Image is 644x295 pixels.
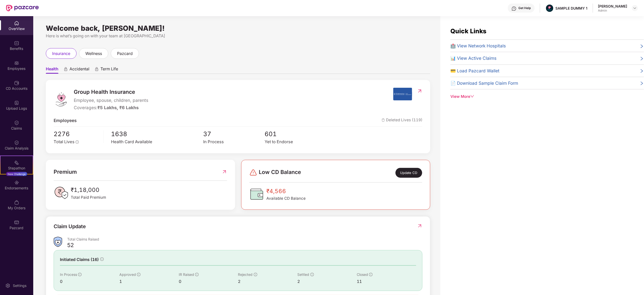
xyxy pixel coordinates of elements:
div: SAMPLE DUMMY 1 [556,6,588,11]
div: Coverages: [74,104,148,111]
img: svg+xml;base64,PHN2ZyBpZD0iQmVuZWZpdHMiIHhtbG5zPSJodHRwOi8vd3d3LnczLm9yZy8yMDAwL3N2ZyIgd2lkdGg9Ij... [14,41,19,46]
img: RedirectIcon [222,168,227,176]
span: info-circle [100,257,104,261]
span: Rejected [238,272,253,277]
span: Employees [54,117,77,124]
img: RedirectIcon [417,223,422,228]
span: In Process [60,272,77,277]
div: 11 [357,278,416,285]
img: svg+xml;base64,PHN2ZyBpZD0iQ2xhaW0iIHhtbG5zPSJodHRwOi8vd3d3LnczLm9yZy8yMDAwL3N2ZyIgd2lkdGg9IjIwIi... [14,120,19,125]
span: Premium [54,168,77,176]
div: 52 [67,242,74,249]
span: insurance [52,50,70,57]
span: right [640,68,644,74]
img: svg+xml;base64,PHN2ZyBpZD0iRHJvcGRvd24tMzJ4MzIiIHhtbG5zPSJodHRwOi8vd3d3LnczLm9yZy8yMDAwL3N2ZyIgd2... [633,6,637,10]
span: info-circle [78,273,82,276]
span: 37 [203,129,265,139]
div: 2 [298,278,357,285]
div: View More [450,94,644,100]
img: svg+xml;base64,PHN2ZyBpZD0iUGF6Y2FyZCIgeG1sbnM9Imh0dHA6Ly93d3cudzMub3JnLzIwMDAvc3ZnIiB3aWR0aD0iMj... [14,220,19,225]
img: svg+xml;base64,PHN2ZyBpZD0iRW1wbG95ZWVzIiB4bWxucz0iaHR0cDovL3d3dy53My5vcmcvMjAwMC9zdmciIHdpZHRoPS... [14,61,19,66]
span: Initiated Claims (16) [60,256,99,263]
span: pazcard [117,50,133,57]
img: svg+xml;base64,PHN2ZyBpZD0iQ2xhaW0iIHhtbG5zPSJodHRwOi8vd3d3LnczLm9yZy8yMDAwL3N2ZyIgd2lkdGg9IjIwIi... [14,140,19,145]
div: 0 [179,278,238,285]
img: insurerIcon [393,88,412,100]
div: animation [63,67,68,71]
img: svg+xml;base64,PHN2ZyB4bWxucz0iaHR0cDovL3d3dy53My5vcmcvMjAwMC9zdmciIHdpZHRoPSIyMSIgaGVpZ2h0PSIyMC... [14,160,19,165]
div: 2 [238,278,298,285]
span: 💳 Load Pazcard Wallet [450,67,499,74]
div: Health Card Available [111,139,203,145]
img: svg+xml;base64,PHN2ZyBpZD0iTXlfT3JkZXJzIiBkYXRhLW5hbWU9Ik15IE9yZGVycyIgeG1sbnM9Imh0dHA6Ly93d3cudz... [14,200,19,205]
img: New Pazcare Logo [6,5,39,11]
span: down [470,94,474,98]
span: wellness [85,50,102,57]
span: Deleted Lives (119) [382,117,422,124]
img: Pazcare_Alternative_logo-01-01.png [546,5,553,12]
span: info-circle [76,140,79,144]
div: [PERSON_NAME] [598,4,627,9]
span: Quick Links [450,27,486,35]
span: Group Health Insurance [74,88,148,96]
span: Accidental [69,66,89,74]
span: IR Raised [179,272,194,277]
div: Get Help [519,6,531,10]
div: Yet to Endorse [265,139,326,145]
div: Update CD [396,168,422,178]
img: RedirectIcon [417,88,422,94]
span: Approved [119,272,136,277]
span: ₹4,566 [266,187,306,195]
span: Total Paid Premium [71,194,106,200]
span: right [640,56,644,62]
span: Settled [298,272,309,277]
span: Employee, spouse, children, parents [74,97,148,104]
span: 🏥 View Network Hospitals [450,42,506,49]
img: svg+xml;base64,PHN2ZyBpZD0iRGFuZ2VyLTMyeDMyIiB4bWxucz0iaHR0cDovL3d3dy53My5vcmcvMjAwMC9zdmciIHdpZH... [249,168,257,176]
div: New Challenge [6,172,27,176]
img: svg+xml;base64,PHN2ZyBpZD0iVXBsb2FkX0xvZ3MiIGRhdGEtbmFtZT0iVXBsb2FkIExvZ3MiIHhtbG5zPSJodHRwOi8vd3... [14,100,19,105]
div: animation [94,67,99,71]
span: 1638 [111,129,203,139]
div: Admin [598,9,627,13]
span: right [640,43,644,49]
img: PaidPremiumIcon [54,185,69,200]
img: logo [54,92,69,107]
span: Low CD Balance [259,168,301,178]
span: info-circle [310,273,314,276]
span: Available CD Balance [266,195,306,201]
span: ₹5 Lakhs, ₹6 Lakhs [97,105,139,110]
span: 📊 View Active Claims [450,55,496,62]
div: 1 [119,278,179,285]
span: 📄 Download Sample Claim Form [450,80,518,86]
span: right [640,81,644,86]
span: info-circle [137,273,140,276]
div: Here is what’s going on with your team at [GEOGRAPHIC_DATA] [46,33,430,39]
span: info-circle [254,273,257,276]
img: CDBalanceIcon [249,187,264,202]
div: Claim Update [54,223,86,230]
span: Term Life [100,66,118,74]
div: In Process [203,139,265,145]
img: svg+xml;base64,PHN2ZyBpZD0iSGVscC0zMngzMiIgeG1sbnM9Imh0dHA6Ly93d3cudzMub3JnLzIwMDAvc3ZnIiB3aWR0aD... [512,6,517,11]
div: Welcome back, [PERSON_NAME]! [46,26,430,30]
img: svg+xml;base64,PHN2ZyBpZD0iRW5kb3JzZW1lbnRzIiB4bWxucz0iaHR0cDovL3d3dy53My5vcmcvMjAwMC9zdmciIHdpZH... [14,180,19,185]
span: 601 [265,129,326,139]
img: svg+xml;base64,PHN2ZyBpZD0iU2V0dGluZy0yMHgyMCIgeG1sbnM9Imh0dHA6Ly93d3cudzMub3JnLzIwMDAvc3ZnIiB3aW... [5,283,10,288]
span: ₹1,18,000 [71,185,106,194]
span: Total Lives [54,139,75,144]
div: Settings [11,283,28,288]
div: 0 [60,278,119,285]
span: Health [46,66,58,74]
img: ClaimsSummaryIcon [54,237,62,247]
div: Total Claims Raised [67,237,422,242]
span: info-circle [195,273,199,276]
span: Closed [357,272,368,277]
img: svg+xml;base64,PHN2ZyBpZD0iSG9tZSIgeG1sbnM9Imh0dHA6Ly93d3cudzMub3JnLzIwMDAvc3ZnIiB3aWR0aD0iMjAiIG... [14,21,19,26]
img: svg+xml;base64,PHN2ZyBpZD0iQ0RfQWNjb3VudHMiIGRhdGEtbmFtZT0iQ0QgQWNjb3VudHMiIHhtbG5zPSJodHRwOi8vd3... [14,80,19,85]
img: deleteIcon [382,119,385,122]
span: 2276 [54,129,100,139]
div: Stepathon [1,166,33,171]
span: info-circle [369,273,373,276]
